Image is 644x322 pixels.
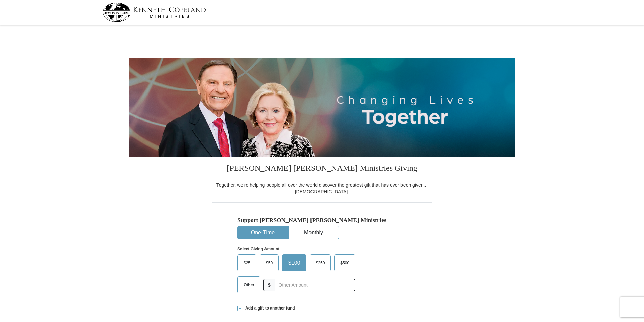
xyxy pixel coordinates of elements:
[212,157,432,182] h3: [PERSON_NAME] [PERSON_NAME] Ministries Giving
[237,217,407,224] h5: Support [PERSON_NAME] [PERSON_NAME] Ministries
[237,247,279,251] strong: Select Giving Amount
[212,182,432,195] div: Together, we're helping people all over the world discover the greatest gift that has ever been g...
[240,258,254,268] span: $25
[102,3,206,22] img: kcm-header-logo.svg
[243,305,295,311] span: Add a gift to another fund
[240,280,258,290] span: Other
[263,279,275,291] span: $
[285,258,304,268] span: $100
[275,279,355,291] input: Other Amount
[262,258,276,268] span: $50
[238,226,288,239] button: One-Time
[313,258,328,268] span: $250
[337,258,353,268] span: $500
[289,226,339,239] button: Monthly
